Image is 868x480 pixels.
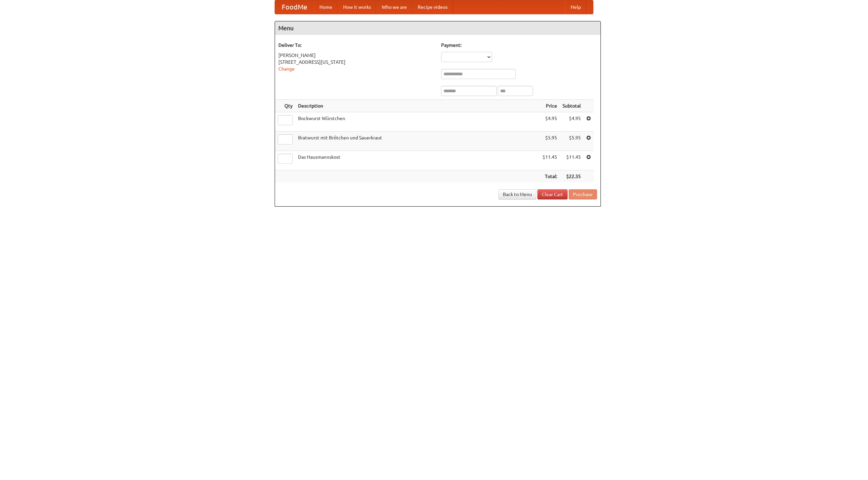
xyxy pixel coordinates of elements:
[338,0,376,14] a: How it works
[540,100,560,112] th: Price
[275,21,600,35] h4: Menu
[376,0,412,14] a: Who we are
[560,132,584,151] td: $5.95
[540,170,560,183] th: Total:
[537,189,568,199] a: Clear Cart
[278,52,434,59] div: [PERSON_NAME]
[314,0,338,14] a: Home
[565,0,586,14] a: Help
[295,132,540,151] td: Bratwurst mit Brötchen und Sauerkraut
[560,100,584,112] th: Subtotal
[278,59,434,65] div: [STREET_ADDRESS][US_STATE]
[569,189,597,199] button: Purchase
[498,189,536,199] a: Back to Menu
[295,112,540,132] td: Bockwurst Würstchen
[275,0,314,14] a: FoodMe
[540,112,560,132] td: $4.95
[278,66,295,72] a: Change
[295,151,540,170] td: Das Hausmannskost
[275,100,295,112] th: Qty
[560,112,584,132] td: $4.95
[560,170,584,183] th: $22.35
[540,132,560,151] td: $5.95
[441,42,597,49] h5: Payment:
[412,0,453,14] a: Recipe videos
[560,151,584,170] td: $11.45
[540,151,560,170] td: $11.45
[295,100,540,112] th: Description
[278,42,434,49] h5: Deliver To:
